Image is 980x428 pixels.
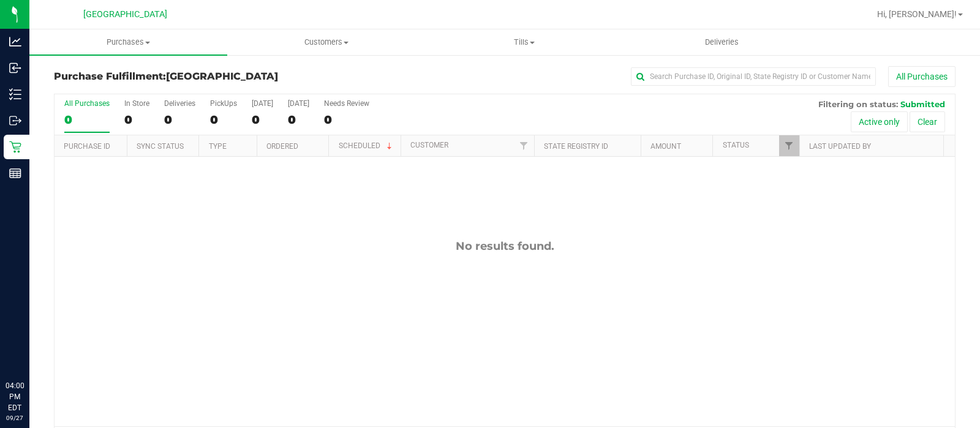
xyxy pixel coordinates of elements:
div: Needs Review [324,99,369,108]
span: Hi, [PERSON_NAME]! [877,9,957,19]
button: Clear [910,111,945,132]
span: Deliveries [688,37,755,48]
span: Tills [426,37,622,48]
button: All Purchases [888,66,956,87]
div: 0 [210,113,237,127]
a: Filter [513,135,533,156]
div: All Purchases [64,99,110,108]
a: Purchase ID [64,142,110,151]
h3: Purchase Fulfillment: [54,71,355,82]
div: 0 [124,113,149,127]
div: Deliveries [164,99,195,108]
a: Customer [410,141,448,149]
a: State Registry ID [544,142,608,151]
a: Scheduled [339,141,394,150]
span: [GEOGRAPHIC_DATA] [166,70,278,82]
a: Type [209,142,227,151]
a: Customers [227,29,425,55]
inline-svg: Inbound [9,62,21,74]
a: Last Updated By [809,142,871,151]
div: 0 [164,113,195,127]
input: Search Purchase ID, Original ID, State Registry ID or Customer Name... [631,67,876,86]
a: Ordered [266,142,298,151]
button: Active only [851,111,908,132]
div: 0 [252,113,273,127]
iframe: Resource center [12,330,49,367]
div: 0 [64,113,110,127]
div: 0 [288,113,309,127]
div: In Store [124,99,149,108]
div: No results found. [55,239,955,253]
p: 04:00 PM EDT [6,380,24,413]
span: Submitted [900,99,945,109]
span: Purchases [29,37,227,48]
div: [DATE] [288,99,309,108]
a: Filter [779,135,799,156]
span: [GEOGRAPHIC_DATA] [83,9,167,20]
inline-svg: Outbound [9,115,21,127]
a: Purchases [29,29,227,55]
div: PickUps [210,99,237,108]
a: Sync Status [137,142,184,151]
inline-svg: Inventory [9,88,21,100]
a: Deliveries [623,29,821,55]
inline-svg: Retail [9,141,21,153]
a: Tills [425,29,623,55]
div: [DATE] [252,99,273,108]
a: Status [723,141,749,149]
span: Filtering on status: [818,99,898,109]
div: 0 [324,113,369,127]
span: Customers [228,37,424,48]
inline-svg: Analytics [9,36,21,48]
inline-svg: Reports [9,167,21,179]
a: Amount [650,142,681,151]
p: 09/27 [6,413,24,422]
